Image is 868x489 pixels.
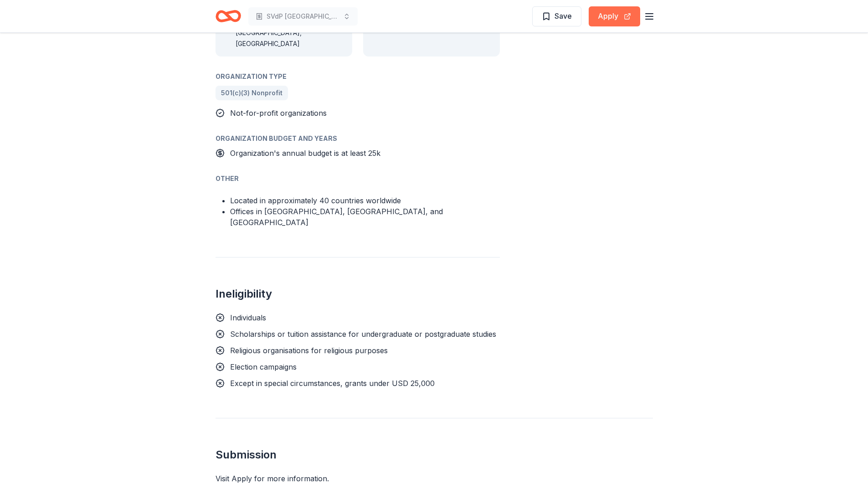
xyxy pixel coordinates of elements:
span: Individuals [230,313,266,322]
span: Scholarships or tuition assistance for undergraduate or postgraduate studies [230,329,496,339]
a: Home [216,5,241,27]
button: SVdP [GEOGRAPHIC_DATA] [248,7,358,26]
div: Visit Apply for more information. [216,473,653,484]
span: Election campaigns [230,362,297,371]
span: Religious organisations for religious purposes [230,346,388,355]
h2: Submission [216,448,653,462]
li: Located in approximately 40 countries worldwide [230,195,500,206]
div: Organization Type [216,71,500,82]
span: 501(c)(3) Nonprofit [221,88,282,98]
button: Apply [589,6,640,26]
div: Organization Budget And Years [216,133,500,144]
span: SVdP [GEOGRAPHIC_DATA] [267,11,339,22]
h2: Ineligibility [216,287,500,301]
a: 501(c)(3) Nonprofit [216,86,288,100]
button: Save [532,6,581,26]
li: Offices in [GEOGRAPHIC_DATA], [GEOGRAPHIC_DATA], and [GEOGRAPHIC_DATA] [230,206,500,228]
span: Not-for-profit organizations [230,108,327,118]
div: Other [216,173,500,184]
span: Except in special circumstances, grants under USD 25,000 [230,379,435,388]
span: Organization's annual budget is at least 25k [230,149,380,158]
span: Save [555,10,572,22]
